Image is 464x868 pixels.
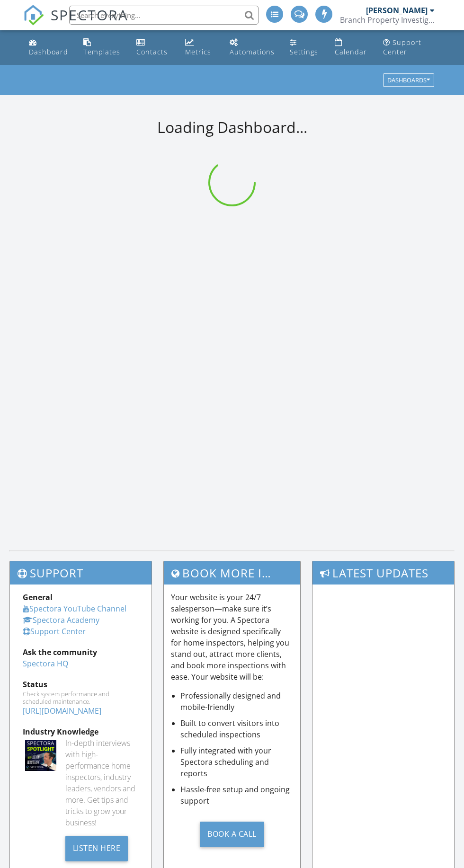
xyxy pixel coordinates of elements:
p: Your website is your 24/7 salesperson—make sure it’s working for you. A Spectora website is desig... [171,592,293,682]
h3: Book More Inspections [164,561,300,585]
span: SPECTORA [51,5,128,25]
a: Support Center [23,626,86,637]
div: Settings [290,47,318,56]
div: Contacts [136,47,168,56]
a: Spectora HQ [23,658,68,669]
a: Automations (Advanced) [226,34,278,61]
div: Templates [83,47,120,56]
a: Settings [286,34,323,61]
button: Dashboards [383,74,434,87]
li: Hassle-free setup and ongoing support [180,784,293,806]
div: Branch Property Investigations [340,15,435,25]
li: Fully integrated with your Spectora scheduling and reports [180,745,293,779]
li: Professionally designed and mobile-friendly [180,690,293,713]
a: Dashboard [25,34,72,61]
h3: Latest Updates [312,561,454,585]
div: [PERSON_NAME] [366,6,428,15]
div: Listen Here [65,836,128,861]
a: Listen Here [65,842,128,853]
img: Spectoraspolightmain [25,740,56,771]
a: Metrics [181,34,218,61]
a: Templates [80,34,125,61]
div: Industry Knowledge [23,726,139,737]
h3: Support [10,561,152,585]
div: Book a Call [200,822,264,847]
a: Book a Call [171,814,293,854]
img: The Best Home Inspection Software - Spectora [23,5,44,26]
div: In-depth interviews with high-performance home inspectors, industry leaders, vendors and more. Ge... [65,737,139,828]
a: Support Center [379,34,439,61]
a: SPECTORA [23,13,128,33]
input: Search everything... [69,6,259,25]
div: Metrics [185,47,211,56]
div: Support Center [383,38,421,56]
div: Check system performance and scheduled maintenance. [23,690,139,705]
a: [URL][DOMAIN_NAME] [23,706,101,716]
div: Calendar [335,47,367,56]
a: Contacts [133,34,174,61]
a: Calendar [331,34,372,61]
li: Built to convert visitors into scheduled inspections [180,717,293,740]
div: Dashboards [387,77,430,84]
a: Spectora Academy [23,615,99,625]
div: Dashboard [29,47,68,56]
div: Automations [230,47,275,56]
a: Spectora YouTube Channel [23,603,126,614]
strong: General [23,592,53,602]
div: Ask the community [23,647,139,658]
div: Status [23,679,139,690]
